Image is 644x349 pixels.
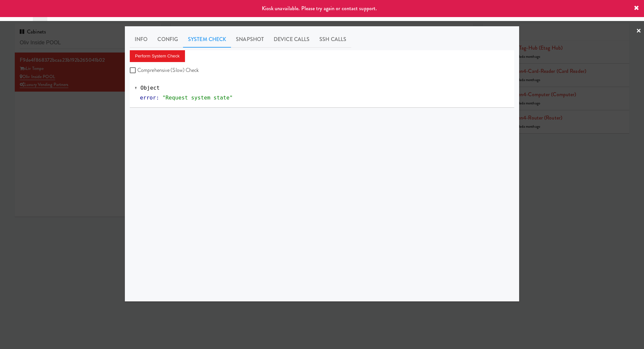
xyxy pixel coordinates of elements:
[162,95,233,101] span: "Request system state"
[140,95,156,101] span: error
[183,31,231,48] a: System Check
[152,31,183,48] a: Config
[636,21,641,41] a: ×
[262,5,377,12] span: Kiosk unavailable. Please try again or contact support.
[130,68,137,73] input: Comprehensive (Slow) Check
[130,65,199,75] label: Comprehensive (Slow) Check
[269,31,314,48] a: Device Calls
[141,85,160,91] span: Object
[314,31,351,48] a: SSH Calls
[156,95,159,101] span: :
[231,31,269,48] a: Snapshot
[130,50,185,62] button: Perform System Check
[130,31,152,48] a: Info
